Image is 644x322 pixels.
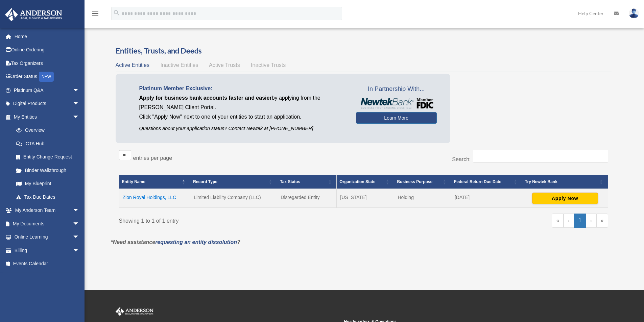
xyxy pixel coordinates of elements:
[9,190,86,204] a: Tax Due Dates
[9,137,86,150] a: CTA Hub
[454,179,501,184] span: Federal Return Due Date
[73,230,86,244] span: arrow_drop_down
[139,93,346,112] p: by applying from the [PERSON_NAME] Client Portal.
[91,9,99,18] i: menu
[139,124,346,133] p: Questions about your application status? Contact Newtek at [PHONE_NUMBER]
[9,150,86,164] a: Entity Change Request
[397,179,432,184] span: Business Purpose
[114,307,155,316] img: Anderson Advisors Platinum Portal
[337,175,394,189] th: Organization State: Activate to sort
[111,239,240,245] em: *Need assistance ?
[193,179,217,184] span: Record Type
[359,98,433,109] img: NewtekBankLogoSM.png
[73,204,86,218] span: arrow_drop_down
[280,179,300,184] span: Tax Status
[160,62,198,68] span: Inactive Entities
[5,43,90,57] a: Online Ordering
[9,124,83,137] a: Overview
[5,56,90,70] a: Tax Organizers
[525,178,598,186] div: Try Newtek Bank
[73,97,86,111] span: arrow_drop_down
[356,84,437,95] span: In Partnership With...
[522,175,608,189] th: Try Newtek Bank : Activate to sort
[5,257,90,271] a: Events Calendar
[5,244,90,257] a: Billingarrow_drop_down
[451,175,522,189] th: Federal Return Due Date: Activate to sort
[73,110,86,124] span: arrow_drop_down
[564,214,574,228] a: Previous
[339,179,375,184] span: Organization State
[277,175,337,189] th: Tax Status: Activate to sort
[122,179,145,184] span: Entity Name
[139,95,272,101] span: Apply for business bank accounts faster and easier
[5,110,86,124] a: My Entitiesarrow_drop_down
[5,70,90,84] a: Order StatusNEW
[596,214,608,228] a: Last
[119,214,359,226] div: Showing 1 to 1 of 1 entry
[451,189,522,208] td: [DATE]
[394,189,451,208] td: Holding
[119,175,190,189] th: Entity Name: Activate to invert sorting
[586,214,596,228] a: Next
[116,62,149,68] span: Active Entities
[73,244,86,257] span: arrow_drop_down
[73,217,86,231] span: arrow_drop_down
[39,72,54,82] div: NEW
[91,12,99,18] a: menu
[277,189,337,208] td: Disregarded Entity
[251,62,286,68] span: Inactive Trusts
[5,97,90,110] a: Digital Productsarrow_drop_down
[155,239,237,245] a: requesting an entity dissolution
[5,217,90,230] a: My Documentsarrow_drop_down
[5,30,90,43] a: Home
[5,204,90,217] a: My Anderson Teamarrow_drop_down
[139,84,346,93] p: Platinum Member Exclusive:
[5,83,90,97] a: Platinum Q&Aarrow_drop_down
[209,62,240,68] span: Active Trusts
[629,8,639,18] img: User Pic
[552,214,564,228] a: First
[116,46,612,56] h3: Entities, Trusts, and Deeds
[133,155,172,161] label: entries per page
[73,83,86,97] span: arrow_drop_down
[113,9,120,17] i: search
[190,175,277,189] th: Record Type: Activate to sort
[9,177,86,191] a: My Blueprint
[452,156,471,162] label: Search:
[139,112,346,122] p: Click "Apply Now" next to one of your entities to start an application.
[394,175,451,189] th: Business Purpose: Activate to sort
[356,112,437,124] a: Learn More
[532,193,598,204] button: Apply Now
[3,8,64,21] img: Anderson Advisors Platinum Portal
[9,164,86,177] a: Binder Walkthrough
[190,189,277,208] td: Limited Liability Company (LLC)
[337,189,394,208] td: [US_STATE]
[119,189,190,208] td: Zion Royal Holdings, LLC
[5,230,90,244] a: Online Learningarrow_drop_down
[574,214,586,228] a: 1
